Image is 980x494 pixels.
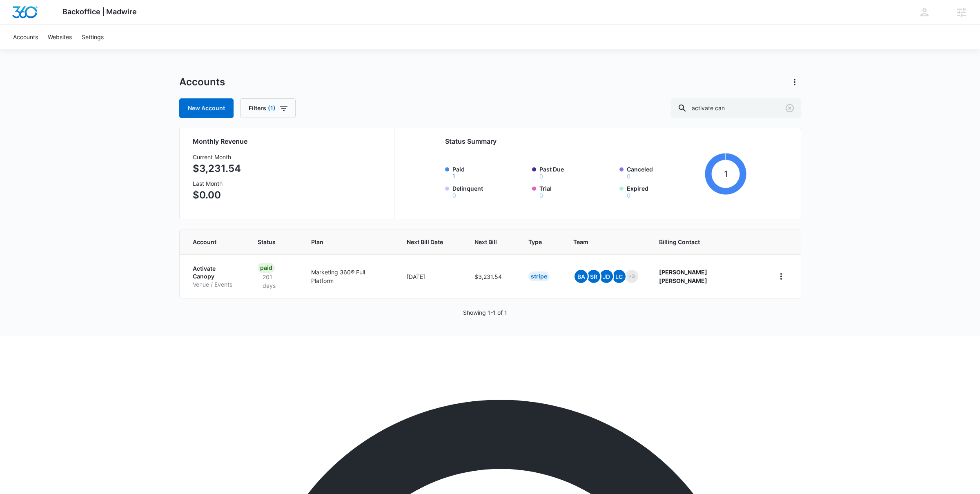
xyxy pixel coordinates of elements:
[193,188,241,202] p: $0.00
[452,184,528,198] label: Delinquent
[539,184,615,198] label: Trial
[397,254,465,298] td: [DATE]
[659,269,707,284] strong: [PERSON_NAME] [PERSON_NAME]
[258,273,292,290] p: 201 days
[528,271,550,281] div: Stripe
[179,98,234,118] a: New Account
[445,136,747,146] h2: Status Summary
[43,24,77,49] a: Websites
[612,270,626,283] span: LC
[474,238,497,246] span: Next Bill
[193,238,226,246] span: Account
[193,265,238,289] a: Activate CanopyVenue / Events
[600,270,613,283] span: JD
[193,161,241,176] p: $3,231.54
[77,24,109,49] a: Settings
[724,169,728,179] tspan: 1
[452,174,455,179] button: Paid
[193,280,238,289] p: Venue / Events
[311,268,387,285] p: Marketing 360® Full Platform
[8,24,43,49] a: Accounts
[783,102,796,115] button: Clear
[452,165,528,179] label: Paid
[258,263,275,273] div: Paid
[193,179,241,188] h3: Last Month
[775,270,788,283] button: home
[659,238,755,246] span: Billing Contact
[193,136,384,146] h2: Monthly Revenue
[311,238,387,246] span: Plan
[539,165,615,179] label: Past Due
[465,254,519,298] td: $3,231.54
[788,76,801,89] button: Actions
[62,7,137,16] span: Backoffice | Madwire
[240,98,296,118] button: Filters(1)
[268,105,276,111] span: (1)
[528,238,542,246] span: Type
[625,270,638,283] span: +3
[407,238,443,246] span: Next Bill Date
[587,270,600,283] span: SR
[627,184,702,198] label: Expired
[179,76,225,88] h1: Accounts
[258,238,280,246] span: Status
[573,238,628,246] span: Team
[193,153,241,161] h3: Current Month
[671,98,801,118] input: Search
[575,270,588,283] span: BA
[463,308,507,317] p: Showing 1-1 of 1
[193,265,238,280] p: Activate Canopy
[627,165,702,179] label: Canceled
